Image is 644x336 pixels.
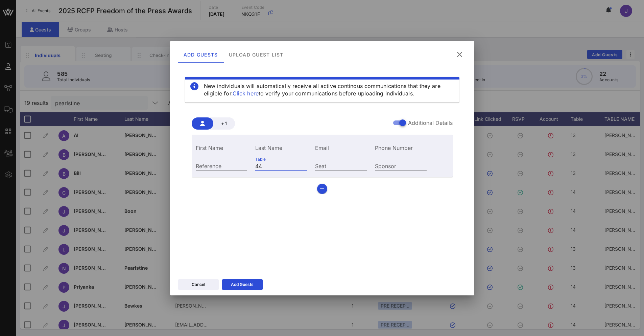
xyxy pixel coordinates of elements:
button: Add Guests [222,279,263,290]
label: Table [255,157,266,162]
button: +1 [213,117,235,130]
div: Add Guests [231,281,254,288]
a: Click here [233,90,259,97]
label: Additional Details [408,119,453,126]
button: Cancel [178,279,219,290]
span: +1 [219,120,230,126]
div: Add Guests [178,46,223,63]
div: New individuals will automatically receive all active continous communications that they are elig... [204,82,454,97]
input: Table [255,161,307,170]
div: Upload Guest List [223,46,289,63]
div: Cancel [192,281,205,288]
